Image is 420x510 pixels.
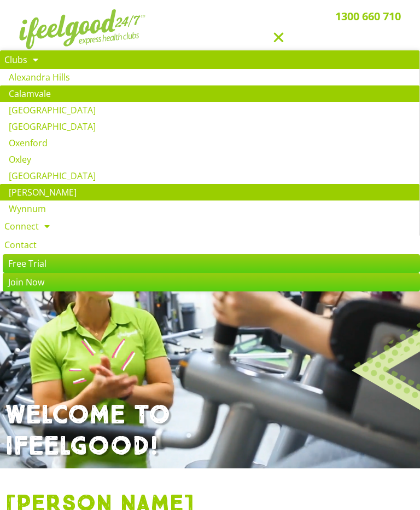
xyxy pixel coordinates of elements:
h1: WELCOME TO IFEELGOOD! [5,400,415,463]
a: Join Now [3,273,420,291]
a: 1300 660 710 [335,9,401,24]
div: Menu Toggle [156,27,401,48]
a: Free Trial [3,254,420,273]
